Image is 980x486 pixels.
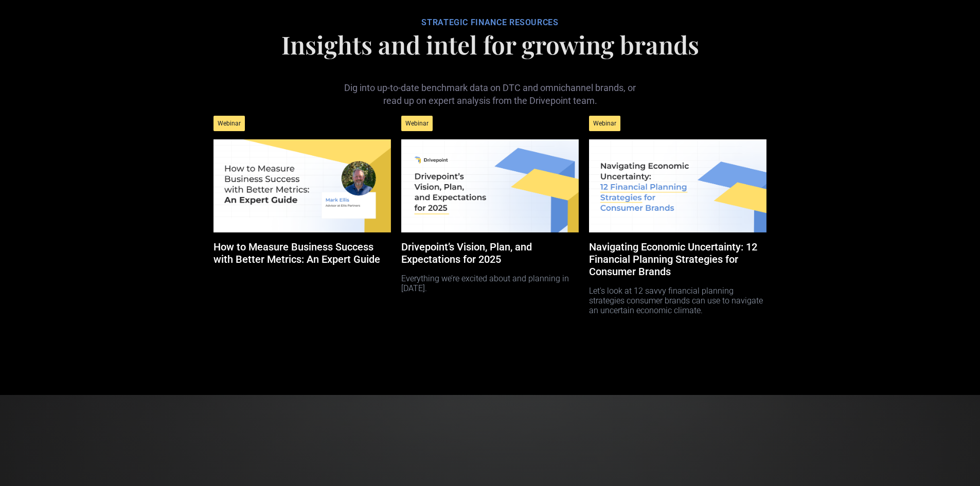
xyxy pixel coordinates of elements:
div: STRATEGIC FINANCE RESOURCES [208,17,772,28]
a: WebinarDrivepoint’s Vision, Plan, and Expectations for 2025Everything we’re excited about and pla... [401,107,579,302]
a: WebinarHow to Measure Business Success with Better Metrics: An Expert Guide [213,107,391,282]
h5: Navigating Economic Uncertainty: 12 Financial Planning Strategies for Consumer Brands [589,241,767,278]
div: Webinar [213,116,245,131]
p: Everything we’re excited about and planning in [DATE]. [401,265,579,293]
h5: Drivepoint’s Vision, Plan, and Expectations for 2025 [401,241,579,265]
h1: Insights and intel for growing brands [208,32,772,57]
div: Webinar [401,116,433,131]
div: Webinar [589,116,620,131]
a: WebinarNavigating Economic Uncertainty: 12 Financial Planning Strategies for Consumer BrandsLet's... [589,107,767,324]
p: Let's look at 12 savvy financial planning strategies consumer brands can use to navigate an uncer... [589,278,767,316]
h5: How to Measure Business Success with Better Metrics: An Expert Guide [213,241,391,265]
p: Dig into up-to-date benchmark data on DTC and omnichannel brands, or read up on expert analysis f... [336,65,645,107]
